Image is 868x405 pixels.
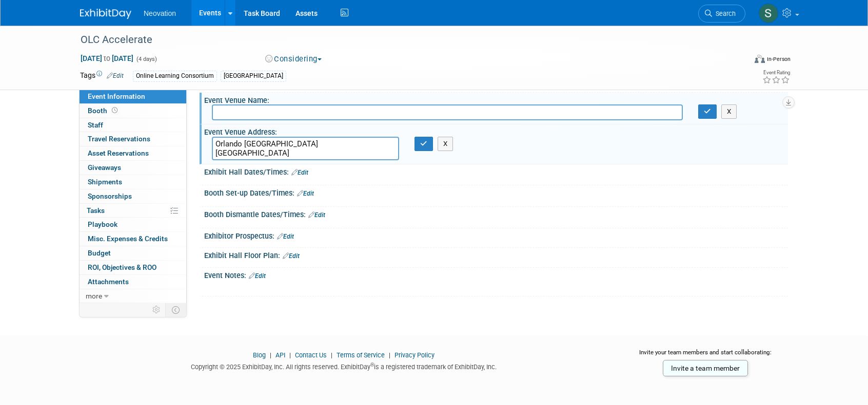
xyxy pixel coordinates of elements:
a: Invite a team member [663,360,748,376]
div: Copyright © 2025 ExhibitDay, Inc. All rights reserved. ExhibitDay is a registered trademark of Ex... [80,360,607,372]
a: Misc. Expenses & Credits [80,232,186,246]
button: X [438,137,453,151]
div: Invite your team members and start collaborating: [623,348,788,364]
span: (4 days) [135,56,157,62]
span: Attachments [88,278,129,286]
button: Considering [262,54,326,65]
div: Exhibit Hall Floor Plan: [204,248,788,261]
span: ROI, Objectives & ROO [88,263,156,271]
div: Event Rating [762,70,790,75]
span: | [386,351,393,359]
span: Budget [88,249,111,257]
span: [DATE] [DATE] [80,54,134,63]
span: Event Information [88,92,145,100]
a: Tasks [80,204,186,218]
span: Booth not reserved yet [110,106,120,114]
a: ROI, Objectives & ROO [80,261,186,274]
a: API [275,351,285,359]
a: Shipments [80,175,186,189]
a: Budget [80,246,186,260]
sup: ® [370,362,374,368]
a: Privacy Policy [394,351,435,359]
span: | [287,351,293,359]
img: Format-Inperson.png [755,55,765,63]
span: | [267,351,274,359]
a: more [80,289,186,303]
a: Edit [277,233,294,240]
span: Search [712,10,736,17]
td: Toggle Event Tabs [166,303,187,316]
a: Sponsorships [80,189,186,203]
span: Staff [88,121,103,129]
div: [GEOGRAPHIC_DATA] [221,71,286,81]
a: Terms of Service [337,351,385,359]
span: Shipments [88,178,122,186]
a: Event Information [80,90,186,103]
div: In-Person [766,55,791,63]
a: Search [698,5,745,23]
td: Personalize Event Tab Strip [148,303,166,316]
a: Edit [297,190,314,197]
span: Travel Reservations [88,135,150,143]
div: Booth Set-up Dates/Times: [204,185,788,199]
div: Event Venue Address: [204,124,788,137]
span: Misc. Expenses & Credits [88,235,168,243]
a: Contact Us [295,351,327,359]
a: Playbook [80,218,186,231]
a: Edit [291,169,308,176]
div: Exhibit Hall Dates/Times: [204,164,788,178]
img: ExhibitDay [80,9,131,19]
a: Giveaways [80,161,186,175]
span: Asset Reservations [88,149,149,157]
img: Susan Hurrell [759,4,778,23]
span: Giveaways [88,163,121,172]
div: Event Format [685,53,791,69]
a: Edit [308,211,325,219]
a: Attachments [80,275,186,289]
span: more [86,292,102,300]
div: Online Learning Consortium [133,71,217,81]
button: X [721,104,737,119]
span: Booth [88,106,120,115]
div: Exhibitor Prospectus: [204,228,788,242]
a: Staff [80,118,186,132]
span: Playbook [88,220,117,228]
div: Booth Dismantle Dates/Times: [204,207,788,220]
span: to [102,54,112,62]
a: Booth [80,104,186,118]
span: Neovation [144,9,176,17]
a: Edit [249,272,266,280]
div: OLC Accelerate [77,31,730,49]
span: Tasks [87,206,105,215]
a: Asset Reservations [80,146,186,160]
span: | [328,351,335,359]
a: Blog [253,351,266,359]
td: Tags [80,70,124,82]
span: Sponsorships [88,192,132,200]
a: Travel Reservations [80,132,186,146]
a: Edit [107,72,124,79]
div: Event Notes: [204,268,788,281]
div: Event Venue Name: [204,93,788,105]
a: Edit [283,252,300,260]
